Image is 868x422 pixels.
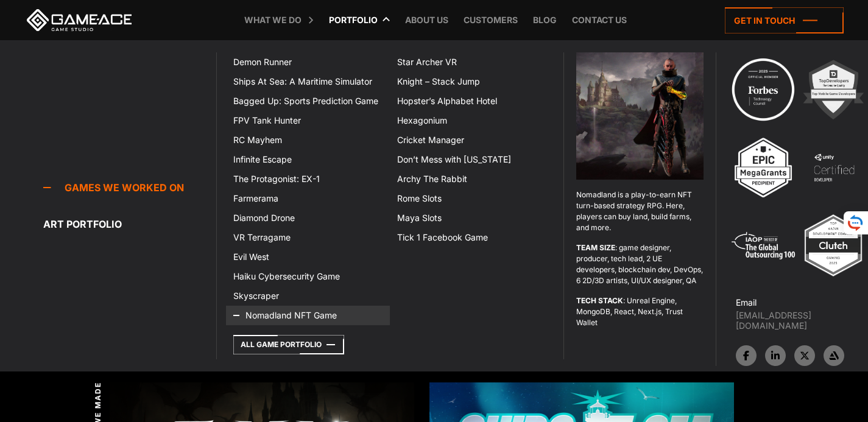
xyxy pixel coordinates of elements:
[576,52,704,180] img: Nomadland game top menu
[730,212,797,279] img: 5
[725,7,844,33] a: Get in touch
[390,189,554,208] a: Rome Slots
[576,242,704,286] p: : game designer, producer, tech lead, 2 UE developers, blockchain dev, DevOps, 6 2D/3D artists, U...
[226,91,390,111] a: Bagged Up: Sports Prediction Game
[390,91,554,111] a: Hopster’s Alphabet Hotel
[43,212,216,236] a: Art portfolio
[390,130,554,150] a: Cricket Manager
[736,297,757,308] strong: Email
[390,208,554,228] a: Maya Slots
[43,175,216,200] a: Games we worked on
[576,243,615,252] strong: TEAM SIZE
[226,189,390,208] a: Farmerama
[800,212,867,279] img: Top ar vr development company gaming 2025 game ace
[736,310,868,331] a: [EMAIL_ADDRESS][DOMAIN_NAME]
[576,295,704,328] p: : Unreal Engine, MongoDB, React, Next.js, Trust Wallet
[233,335,344,354] a: All Game Portfolio
[226,52,390,72] a: Demon Runner
[390,111,554,130] a: Hexagonium
[226,150,390,169] a: Infinite Escape
[800,56,867,123] img: 2
[390,72,554,91] a: Knight – Stack Jump
[226,228,390,247] a: VR Terragame
[226,247,390,267] a: Evil West
[730,56,797,123] img: Technology council badge program ace 2025 game ace
[226,111,390,130] a: FPV Tank Hunter
[226,286,390,306] a: Skyscraper
[390,169,554,189] a: Archy The Rabbit
[226,72,390,91] a: Ships At Sea: A Maritime Simulator
[390,150,554,169] a: Don’t Mess with [US_STATE]
[390,228,554,247] a: Tick 1 Facebook Game
[730,134,797,201] img: 3
[226,306,390,325] a: Nomadland NFT Game
[226,169,390,189] a: The Protagonist: EX-1
[226,267,390,286] a: Haiku Cybersecurity Game
[800,134,867,201] img: 4
[390,52,554,72] a: Star Archer VR
[576,296,623,305] strong: TECH STACK
[576,189,704,233] p: Nomadland is a play-to-earn NFT turn-based strategy RPG. Here, players can buy land, build farms,...
[226,130,390,150] a: RC Mayhem
[226,208,390,228] a: Diamond Drone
